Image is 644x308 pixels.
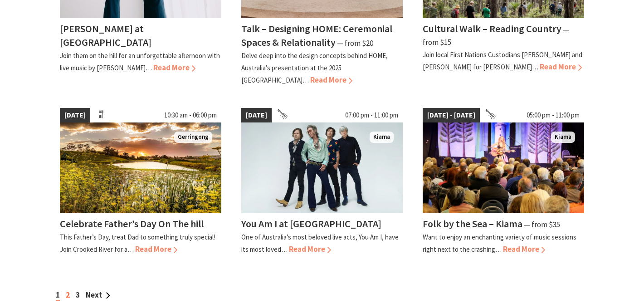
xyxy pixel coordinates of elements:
[135,244,177,254] span: Read More
[423,233,576,254] p: Want to enjoy an enchanting variety of music sessions right next to the crashing…
[241,108,403,255] a: [DATE] 07:00 pm - 11:00 pm You Am I Kiama You Am I at [GEOGRAPHIC_DATA] One of Australia’s most b...
[423,122,584,213] img: Folk by the Sea - Showground Pavilion
[60,22,151,48] h4: [PERSON_NAME] at [GEOGRAPHIC_DATA]
[76,290,80,300] a: 3
[60,108,221,255] a: [DATE] 10:30 am - 06:00 pm Crooked River Estate Gerringong Celebrate Father’s Day On The hill Thi...
[56,290,60,301] span: 1
[60,217,204,230] h4: Celebrate Father’s Day On The hill
[86,290,110,300] a: Next
[522,108,584,122] span: 05:00 pm - 11:00 pm
[60,122,221,213] img: Crooked River Estate
[66,290,70,300] a: 2
[310,75,352,85] span: Read More
[423,217,522,230] h4: Folk by the Sea – Kiama
[174,132,212,143] span: Gerringong
[241,122,403,213] img: You Am I
[60,233,215,254] p: This Father’s Day, treat Dad to something truly special! Join Crooked River for a…
[241,51,388,84] p: Delve deep into the design concepts behind HOME, Australia’s presentation at the 2025 [GEOGRAPHIC...
[241,108,272,122] span: [DATE]
[241,217,381,230] h4: You Am I at [GEOGRAPHIC_DATA]
[370,132,394,143] span: Kiama
[289,244,331,254] span: Read More
[423,24,569,47] span: ⁠— from $15
[153,63,195,73] span: Read More
[551,132,575,143] span: Kiama
[540,62,582,72] span: Read More
[241,233,399,254] p: One of Australia’s most beloved live acts, You Am I, have its most loved…
[423,50,582,71] p: Join local First Nations Custodians [PERSON_NAME] and [PERSON_NAME] for [PERSON_NAME]…
[423,108,584,255] a: [DATE] - [DATE] 05:00 pm - 11:00 pm Folk by the Sea - Showground Pavilion Kiama Folk by the Sea –...
[503,244,545,254] span: Read More
[60,108,90,122] span: [DATE]
[423,108,480,122] span: [DATE] - [DATE]
[60,51,220,72] p: Join them on the hill for an unforgettable afternoon with live music by [PERSON_NAME]…
[524,220,560,230] span: ⁠— from $35
[337,38,373,48] span: ⁠— from $20
[241,22,392,48] h4: Talk – Designing HOME: Ceremonial Spaces & Relationality
[341,108,403,122] span: 07:00 pm - 11:00 pm
[160,108,221,122] span: 10:30 am - 06:00 pm
[423,22,561,35] h4: Cultural Walk – Reading Country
